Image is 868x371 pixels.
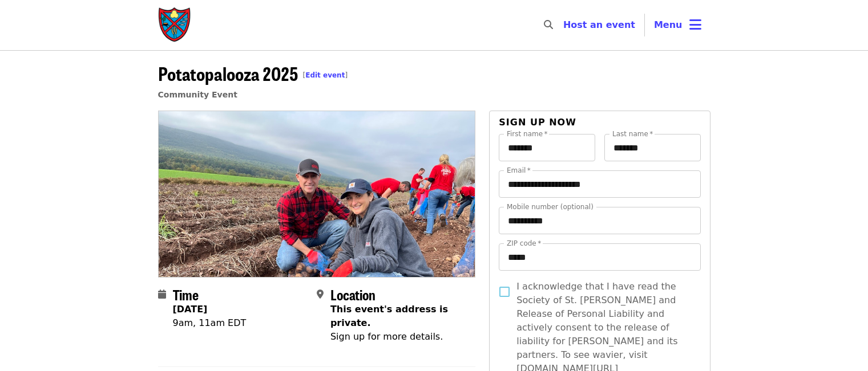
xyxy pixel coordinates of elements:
span: Time [173,284,199,304]
input: Mobile number (optional) [499,207,700,234]
i: map-marker-alt icon [317,289,324,300]
span: Sign up now [499,117,576,128]
img: Potatopalooza 2025 organized by Society of St. Andrew [159,111,475,276]
a: Community Event [158,90,237,99]
label: Mobile number (optional) [507,203,594,210]
span: This event's address is private. [330,304,448,328]
input: Email [499,170,700,198]
span: Menu [654,19,683,30]
a: Edit event [305,71,345,79]
input: ZIP code [499,243,700,271]
label: ZIP code [507,240,541,247]
span: [ ] [303,71,348,79]
label: Last name [612,131,653,137]
input: First name [499,134,595,161]
div: 9am, 11am EDT [173,316,247,330]
span: Sign up for more details. [330,331,443,342]
input: Search [560,11,569,39]
span: Potatopalooza 2025 [158,60,348,87]
img: Society of St. Andrew - Home [158,7,192,43]
strong: [DATE] [173,304,208,315]
span: Location [330,284,376,304]
i: calendar icon [158,289,166,300]
label: Email [507,167,531,174]
input: Last name [604,134,701,161]
i: bars icon [689,17,701,33]
label: First name [507,131,548,137]
button: Toggle account menu [645,11,710,39]
i: search icon [544,19,553,30]
a: Host an event [563,19,635,30]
